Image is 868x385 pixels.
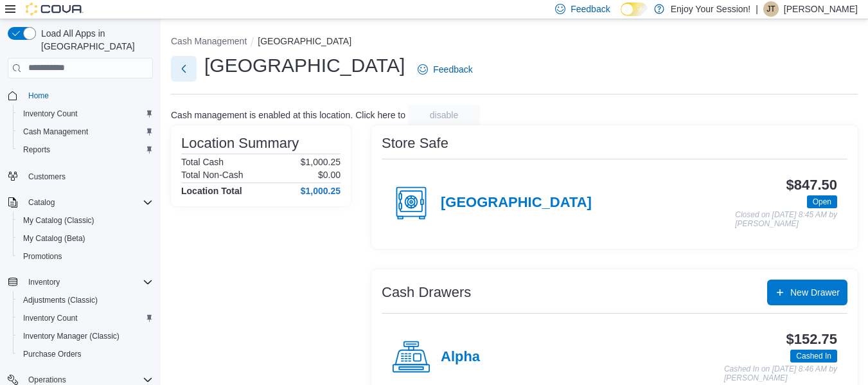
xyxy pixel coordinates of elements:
[18,124,153,139] span: Cash Management
[181,170,244,180] h6: Total Non-Cash
[571,3,610,15] span: Feedback
[13,105,158,123] button: Inventory Count
[23,349,82,359] span: Purchase Orders
[23,195,60,210] button: Catalog
[23,251,62,262] span: Promotions
[23,127,88,137] span: Cash Management
[23,109,78,119] span: Inventory Count
[258,36,351,46] button: [GEOGRAPHIC_DATA]
[784,1,858,17] p: [PERSON_NAME]
[18,328,125,344] a: Inventory Manager (Classic)
[23,168,153,184] span: Customers
[807,195,837,208] span: Open
[13,345,158,363] button: Purchase Orders
[18,142,153,157] span: Reports
[13,327,158,345] button: Inventory Manager (Classic)
[756,1,758,17] p: |
[766,1,775,17] span: JT
[382,136,448,151] h3: Store Safe
[13,211,158,229] button: My Catalog (Classic)
[786,332,837,347] h3: $152.75
[36,27,153,53] span: Load All Apps in [GEOGRAPHIC_DATA]
[786,177,837,193] h3: $847.50
[18,310,153,326] span: Inventory Count
[23,88,54,103] a: Home
[813,196,831,208] span: Open
[13,291,158,309] button: Adjustments (Classic)
[171,35,858,50] nav: An example of EuiBreadcrumbs
[412,57,477,82] a: Feedback
[621,3,648,16] input: Dark Mode
[13,229,158,247] button: My Catalog (Beta)
[171,110,405,120] p: Cash management is enabled at this location. Click here to
[430,109,458,121] span: disable
[13,123,158,141] button: Cash Management
[28,375,66,385] span: Operations
[23,233,85,244] span: My Catalog (Beta)
[171,56,197,82] button: Next
[671,1,751,17] p: Enjoy Your Session!
[18,231,91,246] a: My Catalog (Beta)
[796,350,831,362] span: Cashed In
[790,286,840,299] span: New Drawer
[18,124,93,139] a: Cash Management
[18,106,153,121] span: Inventory Count
[18,292,103,308] a: Adjustments (Classic)
[441,195,592,211] h4: [GEOGRAPHIC_DATA]
[735,211,837,228] p: Closed on [DATE] 8:45 AM by [PERSON_NAME]
[790,350,837,363] span: Cashed In
[18,346,153,362] span: Purchase Orders
[18,106,83,121] a: Inventory Count
[26,3,84,15] img: Cova
[13,247,158,265] button: Promotions
[18,142,55,157] a: Reports
[23,195,153,210] span: Catalog
[23,87,153,103] span: Home
[3,86,158,105] button: Home
[3,166,158,185] button: Customers
[181,186,242,196] h4: Location Total
[18,328,153,344] span: Inventory Manager (Classic)
[23,215,94,226] span: My Catalog (Classic)
[23,145,50,155] span: Reports
[28,197,55,208] span: Catalog
[318,170,341,180] p: $0.00
[763,1,779,17] div: Jeremy Tremblett
[18,346,87,362] a: Purchase Orders
[204,53,405,78] h1: [GEOGRAPHIC_DATA]
[28,172,66,182] span: Customers
[441,349,480,366] h4: Alpha
[28,91,49,101] span: Home
[408,105,480,125] button: disable
[23,295,98,305] span: Adjustments (Classic)
[18,292,153,308] span: Adjustments (Classic)
[301,157,341,167] p: $1,000.25
[3,273,158,291] button: Inventory
[23,331,120,341] span: Inventory Manager (Classic)
[382,285,471,300] h3: Cash Drawers
[18,213,153,228] span: My Catalog (Classic)
[23,313,78,323] span: Inventory Count
[13,309,158,327] button: Inventory Count
[171,36,247,46] button: Cash Management
[18,249,67,264] a: Promotions
[181,157,224,167] h6: Total Cash
[18,231,153,246] span: My Catalog (Beta)
[621,16,621,17] span: Dark Mode
[301,186,341,196] h4: $1,000.25
[18,310,83,326] a: Inventory Count
[23,274,153,290] span: Inventory
[28,277,60,287] span: Inventory
[18,249,153,264] span: Promotions
[13,141,158,159] button: Reports
[23,169,71,184] a: Customers
[181,136,299,151] h3: Location Summary
[724,365,837,382] p: Cashed In on [DATE] 8:46 AM by [PERSON_NAME]
[18,213,100,228] a: My Catalog (Classic)
[433,63,472,76] span: Feedback
[767,280,847,305] button: New Drawer
[3,193,158,211] button: Catalog
[23,274,65,290] button: Inventory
